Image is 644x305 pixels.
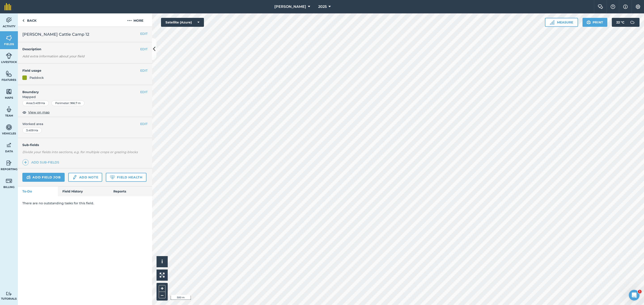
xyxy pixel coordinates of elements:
[587,20,591,25] img: svg+xml;base64,PHN2ZyB4bWxucz0iaHR0cDovL3d3dy53My5vcmcvMjAwMC9zdmciIHdpZHRoPSIxOSIgaGVpZ2h0PSIyNC...
[160,273,165,278] img: Four arrows, one pointing top left, one top right, one bottom right and the last bottom left
[635,4,641,9] img: A cog icon
[638,290,642,293] span: 1
[72,175,77,180] img: svg+xml;base64,PD94bWwgdmVyc2lvbj0iMS4wIiBlbmNvZGluZz0idXRmLTgiPz4KPCEtLSBHZW5lcmF0b3I6IEFkb2JlIE...
[6,52,12,59] img: svg+xml;base64,PD94bWwgdmVyc2lvbj0iMS4wIiBlbmNvZGluZz0idXRmLTgiPz4KPCEtLSBHZW5lcmF0b3I6IEFkb2JlIE...
[159,292,165,298] button: –
[161,259,163,264] span: i
[18,94,152,99] span: Mapped
[157,256,168,267] button: i
[598,4,603,9] img: Two speech bubbles overlapping with the left bubble in the forefront
[6,178,12,184] img: svg+xml;base64,PD94bWwgdmVyc2lvbj0iMS4wIiBlbmNvZGluZz0idXRmLTgiPz4KPCEtLSBHZW5lcmF0b3I6IEFkb2JlIE...
[318,4,327,9] span: 2025
[106,173,146,182] a: Field Health
[30,75,44,80] div: Paddock
[545,18,578,27] button: Measure
[22,110,50,115] button: View on map
[68,173,102,182] a: Add note
[22,54,85,58] em: Add extra information about your field
[22,121,148,126] span: Worked area
[6,142,12,148] img: svg+xml;base64,PD94bWwgdmVyc2lvbj0iMS4wIiBlbmNvZGluZz0idXRmLTgiPz4KPCEtLSBHZW5lcmF0b3I6IEFkb2JlIE...
[22,31,89,38] span: [PERSON_NAME] Cattle Camp 12
[583,18,608,27] button: Print
[140,68,148,73] button: EDIT
[22,110,26,115] img: svg+xml;base64,PHN2ZyB4bWxucz0iaHR0cDovL3d3dy53My5vcmcvMjAwMC9zdmciIHdpZHRoPSIxOCIgaGVpZ2h0PSIyNC...
[22,150,138,154] em: Divide your fields into sections, e.g. for multiple crops or grazing blocks
[6,292,12,296] img: svg+xml;base64,PD94bWwgdmVyc2lvbj0iMS4wIiBlbmNvZGluZz0idXRmLTgiPz4KPCEtLSBHZW5lcmF0b3I6IEFkb2JlIE...
[6,70,12,77] img: svg+xml;base64,PHN2ZyB4bWxucz0iaHR0cDovL3d3dy53My5vcmcvMjAwMC9zdmciIHdpZHRoPSI1NiIgaGVpZ2h0PSI2MC...
[6,106,12,113] img: svg+xml;base64,PD94bWwgdmVyc2lvbj0iMS4wIiBlbmNvZGluZz0idXRmLTgiPz4KPCEtLSBHZW5lcmF0b3I6IEFkb2JlIE...
[119,13,152,27] button: More
[51,100,85,106] div: Perimeter : 966.7 m
[610,4,616,9] img: A question mark icon
[22,47,148,52] h4: Description
[22,159,61,165] a: Add sub-fields
[140,31,148,36] button: EDIT
[6,17,12,23] img: svg+xml;base64,PD94bWwgdmVyc2lvbj0iMS4wIiBlbmNvZGluZz0idXRmLTgiPz4KPCEtLSBHZW5lcmF0b3I6IEFkb2JlIE...
[140,90,148,94] button: EDIT
[26,175,31,180] img: svg+xml;base64,PD94bWwgdmVyc2lvbj0iMS4wIiBlbmNvZGluZz0idXRmLTgiPz4KPCEtLSBHZW5lcmF0b3I6IEFkb2JlIE...
[58,186,109,196] a: Field History
[274,4,306,9] span: [PERSON_NAME]
[6,35,12,41] img: svg+xml;base64,PHN2ZyB4bWxucz0iaHR0cDovL3d3dy53My5vcmcvMjAwMC9zdmciIHdpZHRoPSI1NiIgaGVpZ2h0PSI2MC...
[22,201,148,206] p: There are no outstanding tasks for this field.
[22,68,140,73] h4: Field usage
[18,85,140,94] h4: Boundary
[629,290,640,301] iframe: Intercom live chat
[24,160,27,165] img: svg+xml;base64,PHN2ZyB4bWxucz0iaHR0cDovL3d3dy53My5vcmcvMjAwMC9zdmciIHdpZHRoPSIxNCIgaGVpZ2h0PSIyNC...
[28,110,50,115] span: View on map
[623,4,628,9] img: svg+xml;base64,PHN2ZyB4bWxucz0iaHR0cDovL3d3dy53My5vcmcvMjAwMC9zdmciIHdpZHRoPSIxNyIgaGVpZ2h0PSIxNy...
[6,160,12,166] img: svg+xml;base64,PD94bWwgdmVyc2lvbj0iMS4wIiBlbmNvZGluZz0idXRmLTgiPz4KPCEtLSBHZW5lcmF0b3I6IEFkb2JlIE...
[161,18,204,27] button: Satellite (Azure)
[550,20,554,25] img: Ruler icon
[22,100,49,106] div: Area : 3.409 Ha
[159,285,165,292] button: +
[612,18,640,27] button: 22 °C
[6,124,12,131] img: svg+xml;base64,PD94bWwgdmVyc2lvbj0iMS4wIiBlbmNvZGluZz0idXRmLTgiPz4KPCEtLSBHZW5lcmF0b3I6IEFkb2JlIE...
[628,18,637,27] img: svg+xml;base64,PD94bWwgdmVyc2lvbj0iMS4wIiBlbmNvZGluZz0idXRmLTgiPz4KPCEtLSBHZW5lcmF0b3I6IEFkb2JlIE...
[18,13,41,27] a: Back
[22,18,24,23] img: svg+xml;base64,PHN2ZyB4bWxucz0iaHR0cDovL3d3dy53My5vcmcvMjAwMC9zdmciIHdpZHRoPSI5IiBoZWlnaHQ9IjI0Ii...
[140,121,148,126] button: EDIT
[6,88,12,95] img: svg+xml;base64,PHN2ZyB4bWxucz0iaHR0cDovL3d3dy53My5vcmcvMjAwMC9zdmciIHdpZHRoPSI1NiIgaGVpZ2h0PSI2MC...
[4,3,11,10] img: fieldmargin Logo
[18,142,152,147] h4: Sub-fields
[140,47,148,52] button: EDIT
[22,127,42,133] div: 3.409 Ha
[109,186,152,196] a: Reports
[18,186,58,196] a: To-Do
[127,18,132,23] img: svg+xml;base64,PHN2ZyB4bWxucz0iaHR0cDovL3d3dy53My5vcmcvMjAwMC9zdmciIHdpZHRoPSIyMCIgaGVpZ2h0PSIyNC...
[22,173,65,182] a: Add field job
[616,18,624,27] span: 22 ° C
